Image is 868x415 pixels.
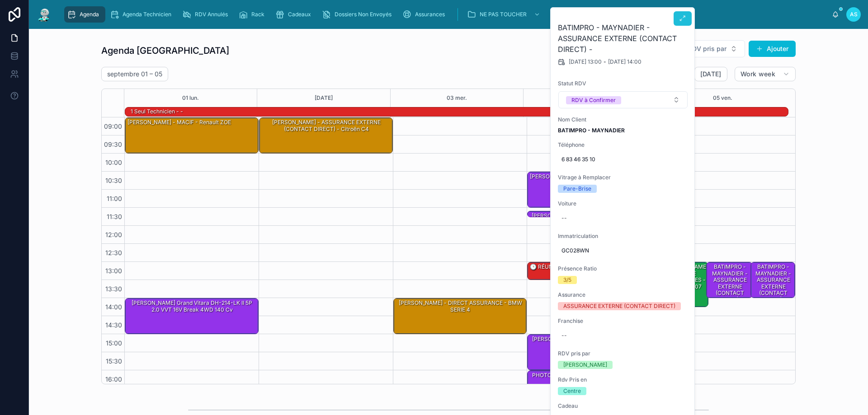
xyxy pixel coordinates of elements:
[103,321,124,329] span: 14:30
[529,212,660,233] div: [PERSON_NAME] RDV a POSITIONNER - MACIF - PEUGEOT Expert II Tepee 2.0 HDi 16V FAP Combi long 163 cv
[103,231,124,238] span: 12:00
[36,7,52,22] img: App logo
[529,335,660,350] div: [PERSON_NAME] / PB - ALLIANZ - Grand espace Renault
[558,127,625,134] strong: BATIMPRO - MAYNADIER
[288,11,311,18] span: Cadeaux
[558,200,688,207] span: Voiture
[558,317,688,325] span: Franchise
[447,89,467,107] button: 03 mer.
[558,376,688,383] span: Rdv Pris en
[708,263,752,303] div: BATIMPRO - MAYNADIER - ASSURANCE EXTERNE (CONTACT DIRECT) -
[558,350,688,357] span: RDV pris par
[464,6,545,23] a: NE PAS TOUCHER
[558,233,688,240] span: Immatriculation
[569,58,602,65] span: [DATE] 13:00
[395,299,526,314] div: [PERSON_NAME] - DIRECT ASSURANCE - BMW SERIE 4
[558,402,688,410] span: Cadeau
[104,195,124,202] span: 11:00
[700,70,722,78] span: [DATE]
[563,185,591,193] div: Pare-Brise
[608,58,642,65] span: [DATE] 14:00
[529,371,660,386] div: PHOTOS-[PERSON_NAME] / TPANO - ALLIANZ - Grand espace Renault
[558,80,688,87] span: Statut RDV
[103,285,124,293] span: 13:30
[335,11,392,18] span: Dossiers Non Envoyés
[558,265,688,272] span: Présence Ratio
[104,339,124,347] span: 15:00
[64,6,105,23] a: Agenda
[182,89,199,107] button: 01 lun.
[415,11,445,18] span: Assurances
[261,118,392,133] div: [PERSON_NAME] - ASSURANCE EXTERNE (CONTACT DIRECT) - Citroën C4
[259,118,392,153] div: [PERSON_NAME] - ASSURANCE EXTERNE (CONTACT DIRECT) - Citroën C4
[104,213,124,220] span: 11:30
[123,11,171,18] span: Agenda Technicien
[563,387,581,395] div: Centre
[103,375,124,383] span: 16:00
[571,96,616,104] div: RDV à Confirmer
[273,6,317,23] a: Cadeaux
[528,211,660,220] div: [PERSON_NAME] RDV a POSITIONNER - MACIF - PEUGEOT Expert II Tepee 2.0 HDi 16V FAP Combi long 163 cv
[563,302,675,310] div: ASSURANCE EXTERNE (CONTACT DIRECT)
[558,116,688,123] span: Nom Client
[107,70,162,79] h2: septembre 01 – 05
[127,299,258,314] div: [PERSON_NAME] Grand Vitara DH-214-LK II 5P 2.0 VVT 16V Break 4WD 140 cv
[558,291,688,298] span: Assurance
[713,89,732,107] button: 05 ven.
[103,267,124,275] span: 13:00
[751,262,795,298] div: BATIMPRO - MAYNADIER - ASSURANCE EXTERNE (CONTACT DIRECT) -
[529,173,620,181] div: [PERSON_NAME] - Jeep Renegade
[528,172,660,207] div: [PERSON_NAME] - Jeep Renegade
[103,177,124,184] span: 10:30
[671,44,726,53] span: Filter RDV pris par
[179,6,234,23] a: RDV Annulés
[125,298,258,334] div: [PERSON_NAME] Grand Vitara DH-214-LK II 5P 2.0 VVT 16V Break 4WD 140 cv
[563,361,607,369] div: [PERSON_NAME]
[102,140,124,148] span: 09:30
[251,11,264,18] span: Rack
[528,262,660,280] div: 🕒 RÉUNION - -
[563,276,571,284] div: 3/5
[127,118,232,126] div: [PERSON_NAME] - MACIF - Renault ZOE
[125,118,258,153] div: [PERSON_NAME] - MACIF - Renault ZOE
[528,335,660,370] div: [PERSON_NAME] / PB - ALLIANZ - Grand espace Renault
[529,263,571,271] div: 🕒 RÉUNION - -
[735,67,796,81] button: Work week
[663,40,745,57] button: Select Button
[561,332,567,339] div: --
[558,174,688,181] span: Vitrage à Remplacer
[102,122,124,130] span: 09:00
[604,58,606,65] span: -
[319,6,398,23] a: Dossiers Non Envoyés
[707,262,753,298] div: BATIMPRO - MAYNADIER - ASSURANCE EXTERNE (CONTACT DIRECT) -
[480,11,527,18] span: NE PAS TOUCHER
[103,303,124,311] span: 14:00
[561,156,684,163] span: 6 83 46 35 10
[60,5,832,24] div: scrollable content
[104,357,124,365] span: 15:30
[80,11,99,18] span: Agenda
[749,41,796,57] button: Ajouter
[130,107,184,116] div: 1 seul technicien - -
[394,298,527,334] div: [PERSON_NAME] - DIRECT ASSURANCE - BMW SERIE 4
[741,70,775,78] span: Work week
[195,11,228,18] span: RDV Annulés
[101,44,229,57] h1: Agenda [GEOGRAPHIC_DATA]
[103,249,124,256] span: 12:30
[558,91,688,108] button: Select Button
[400,6,451,23] a: Assurances
[752,263,794,303] div: BATIMPRO - MAYNADIER - ASSURANCE EXTERNE (CONTACT DIRECT) -
[107,6,178,23] a: Agenda Technicien
[561,214,567,222] div: --
[850,11,858,18] span: AS
[236,6,271,23] a: Rack
[561,247,684,254] span: GC028WN
[103,159,124,166] span: 10:00
[315,89,333,107] button: [DATE]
